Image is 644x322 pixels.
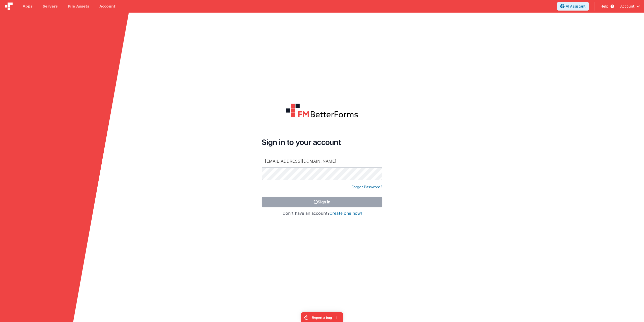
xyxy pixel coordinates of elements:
[23,4,32,9] span: Apps
[620,4,634,9] span: Account
[43,4,58,9] span: Servers
[262,138,382,147] h4: Sign in to your account
[620,4,640,9] button: Account
[262,155,382,167] input: Email Address
[352,185,382,190] a: Forgot Password?
[330,211,362,216] button: Create one now!
[68,4,90,9] span: File Assets
[262,197,382,207] button: Sign In
[600,4,609,9] span: Help
[557,2,589,11] button: AI Assistant
[262,211,382,216] h4: Don't have an account?
[566,4,586,9] span: AI Assistant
